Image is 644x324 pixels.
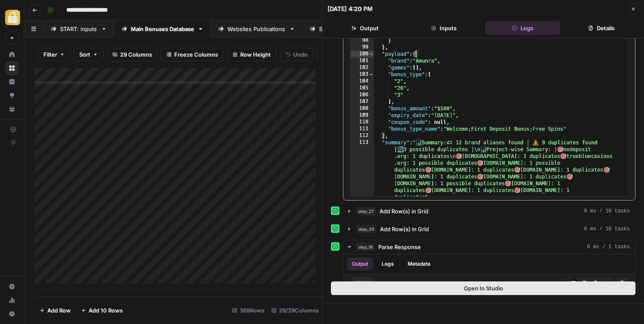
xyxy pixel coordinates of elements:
[79,50,90,59] span: Sort
[38,48,70,61] button: Filter
[60,25,98,33] div: START: inputs
[89,306,123,315] span: Add 10 Rows
[350,278,376,289] span: string
[347,258,373,270] button: Output
[343,240,635,254] button: 0 ms / 1 tasks
[293,50,308,59] span: Undo
[356,207,376,215] span: step_27
[351,37,374,44] div: 98
[47,306,71,315] span: Add Row
[351,126,374,132] div: 111
[302,20,402,37] a: Social media publications
[5,61,19,75] a: Browse
[268,304,322,317] div: 29/29 Columns
[351,105,374,112] div: 108
[351,119,374,126] div: 110
[5,75,19,89] a: Insights
[174,50,218,59] span: Freeze Columns
[351,71,374,78] div: 103
[5,307,19,321] button: Help + Support
[131,25,194,33] div: Main Bonuses Database
[351,85,374,92] div: 105
[351,78,374,85] div: 104
[485,21,561,35] button: Logs
[380,225,429,233] span: Add Row(s) in Grid
[351,64,374,71] div: 102
[5,7,19,28] button: Workspace: Adzz
[343,204,635,218] button: 0 ms / 10 tasks
[584,207,630,215] span: 0 ms / 10 tasks
[5,102,19,116] a: Your Data
[34,304,76,317] button: Add Row
[107,48,158,61] button: 29 Columns
[377,258,399,270] button: Logs
[227,48,276,61] button: Row Height
[356,225,377,233] span: step_24
[378,243,421,251] span: Parse Response
[227,25,286,33] div: Websites Publications
[114,20,211,37] a: Main Bonuses Database
[464,284,503,292] span: Open In Studio
[351,139,374,201] div: 113
[351,112,374,119] div: 109
[328,21,403,35] button: Output
[406,21,482,35] button: Inputs
[351,57,374,64] div: 101
[74,48,103,61] button: Sort
[43,20,114,37] a: START: inputs
[211,20,302,37] a: Websites Publications
[240,50,271,59] span: Row Height
[343,222,635,236] button: 0 ms / 10 tasks
[229,304,268,317] div: 369 Rows
[120,50,152,59] span: 29 Columns
[351,132,374,139] div: 112
[369,71,374,78] span: Toggle code folding, rows 103 through 107
[43,50,57,59] span: Filter
[584,225,630,233] span: 0 ms / 10 tasks
[379,207,428,215] span: Add Row(s) in Grid
[351,51,374,57] div: 100
[161,48,224,61] button: Freeze Columns
[5,48,19,61] a: Home
[328,5,373,13] div: [DATE] 4:20 PM
[351,92,374,98] div: 106
[76,304,128,317] button: Add 10 Rows
[356,243,375,251] span: step_16
[402,258,436,270] button: Metadata
[331,281,635,295] button: Open In Studio
[587,243,630,251] span: 0 ms / 1 tasks
[5,280,19,293] a: Settings
[351,44,374,51] div: 99
[369,51,374,57] span: Toggle code folding, rows 100 through 112
[5,10,20,25] img: Adzz Logo
[280,48,313,61] button: Undo
[563,21,639,35] button: Details
[351,98,374,105] div: 107
[5,293,19,307] a: Usage
[5,89,19,102] a: Opportunities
